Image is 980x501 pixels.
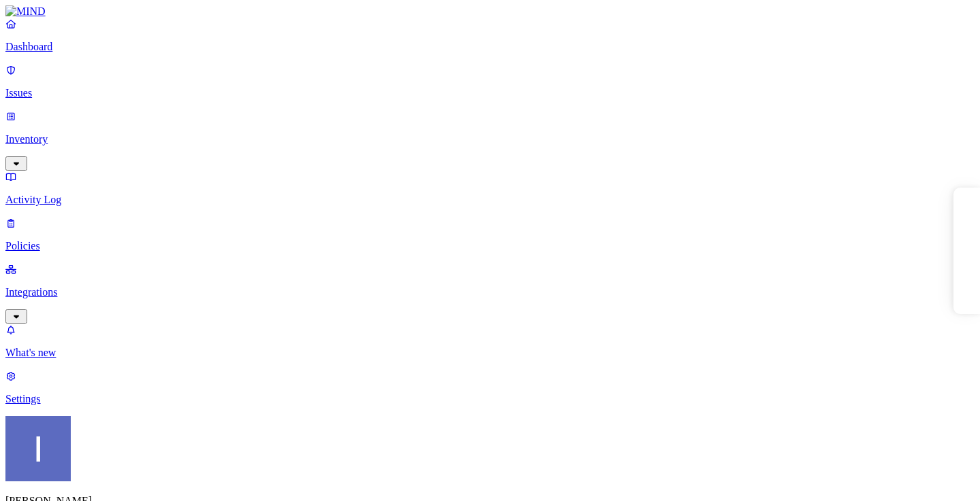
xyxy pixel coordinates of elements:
[5,263,975,322] a: Integrations
[5,416,71,481] img: Itai Schwartz
[5,347,975,359] p: What's new
[5,5,46,18] img: MIND
[5,286,975,298] p: Integrations
[5,87,975,99] p: Issues
[5,171,975,206] a: Activity Log
[5,133,975,145] p: Inventory
[5,393,975,405] p: Settings
[5,370,975,405] a: Settings
[5,240,975,252] p: Policies
[5,41,975,53] p: Dashboard
[5,217,975,252] a: Policies
[5,194,975,206] p: Activity Log
[5,324,975,359] a: What's new
[5,64,975,99] a: Issues
[5,18,975,53] a: Dashboard
[5,5,975,18] a: MIND
[5,110,975,169] a: Inventory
